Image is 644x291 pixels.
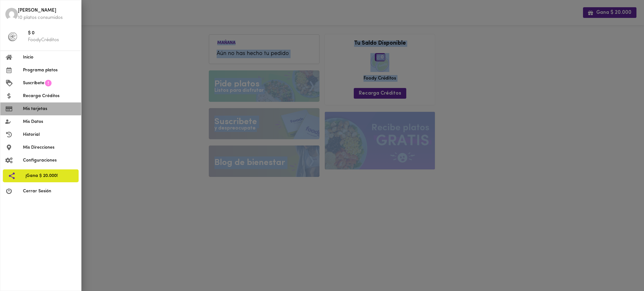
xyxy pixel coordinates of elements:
[23,54,76,61] span: Inicio
[23,131,76,138] span: Historial
[23,188,76,195] span: Cerrar Sesión
[23,67,76,74] span: Programa platos
[23,144,76,151] span: Mis Direcciones
[23,157,76,164] span: Configuraciones
[28,30,76,37] span: $ 0
[608,255,638,285] iframe: Messagebird Livechat Widget
[18,7,76,14] span: [PERSON_NAME]
[18,14,76,21] p: 10 platos consumidos
[25,173,74,179] span: ¡Gana $ 20.000!
[23,80,44,86] span: Suscríbete
[23,106,76,112] span: Mis tarjetas
[28,37,76,43] p: FoodyCréditos
[23,118,76,125] span: Mis Datos
[23,93,76,99] span: Recarga Créditos
[8,32,17,41] img: foody-creditos-black.png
